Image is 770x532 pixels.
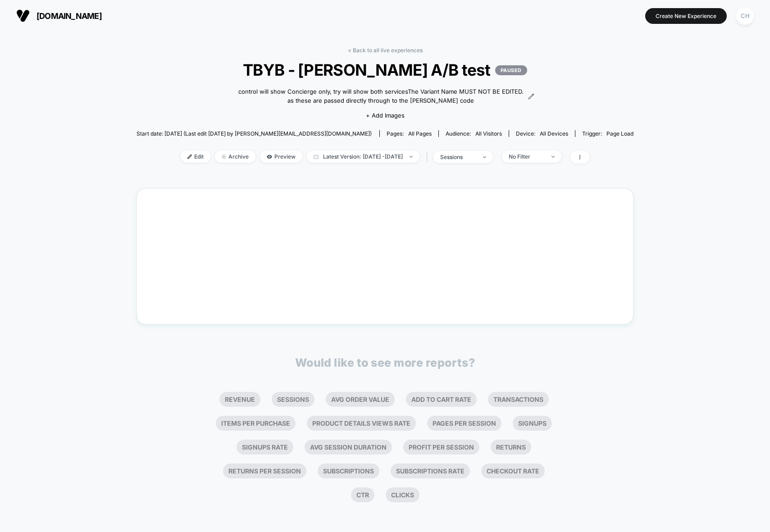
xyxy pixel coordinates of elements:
[427,416,501,431] li: Pages Per Session
[187,155,192,159] img: edit
[348,47,423,54] a: < Back to all live experiences
[326,392,395,407] li: Avg Order Value
[495,65,527,75] p: PAUSED
[307,150,419,163] span: Latest Version: [DATE] - [DATE]
[408,130,432,137] span: all pages
[318,464,379,478] li: Subscriptions
[161,60,609,79] span: TBYB - [PERSON_NAME] A/B test
[314,155,319,159] img: calendar
[406,392,477,407] li: Add To Cart Rate
[272,392,314,407] li: Sessions
[295,356,475,369] p: Would like to see more reports?
[734,7,756,25] button: CH
[582,130,633,137] div: Trigger:
[215,150,255,163] span: Archive
[481,464,545,478] li: Checkout Rate
[551,156,555,158] img: end
[216,416,296,431] li: Items Per Purchase
[223,464,306,478] li: Returns Per Session
[424,150,433,164] span: |
[219,392,260,407] li: Revenue
[540,130,568,137] span: all devices
[736,7,754,25] div: CH
[403,440,479,455] li: Profit Per Session
[446,130,502,137] div: Audience:
[16,9,30,23] img: Visually logo
[386,487,419,502] li: Clicks
[236,87,525,105] span: control will show Concierge only, try will show both servicesThe Variant Name MUST NOT BE EDITED....
[351,487,374,502] li: Ctr
[260,150,302,163] span: Preview
[222,155,226,159] img: end
[513,416,552,431] li: Signups
[307,416,416,431] li: Product Details Views Rate
[305,440,392,455] li: Avg Session Duration
[483,156,486,158] img: end
[14,9,105,23] button: [DOMAIN_NAME]
[36,11,102,21] span: [DOMAIN_NAME]
[509,130,575,137] span: Device:
[491,440,531,455] li: Returns
[366,112,405,119] span: + Add Images
[488,392,549,407] li: Transactions
[606,130,633,137] span: Page Load
[475,130,502,137] span: All Visitors
[387,130,432,137] div: Pages:
[509,153,545,160] div: No Filter
[440,154,476,160] div: sessions
[391,464,470,478] li: Subscriptions Rate
[237,440,293,455] li: Signups Rate
[410,156,413,158] img: end
[645,8,727,24] button: Create New Experience
[181,150,210,163] span: Edit
[137,130,372,137] span: Start date: [DATE] (Last edit [DATE] by [PERSON_NAME][EMAIL_ADDRESS][DOMAIN_NAME])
